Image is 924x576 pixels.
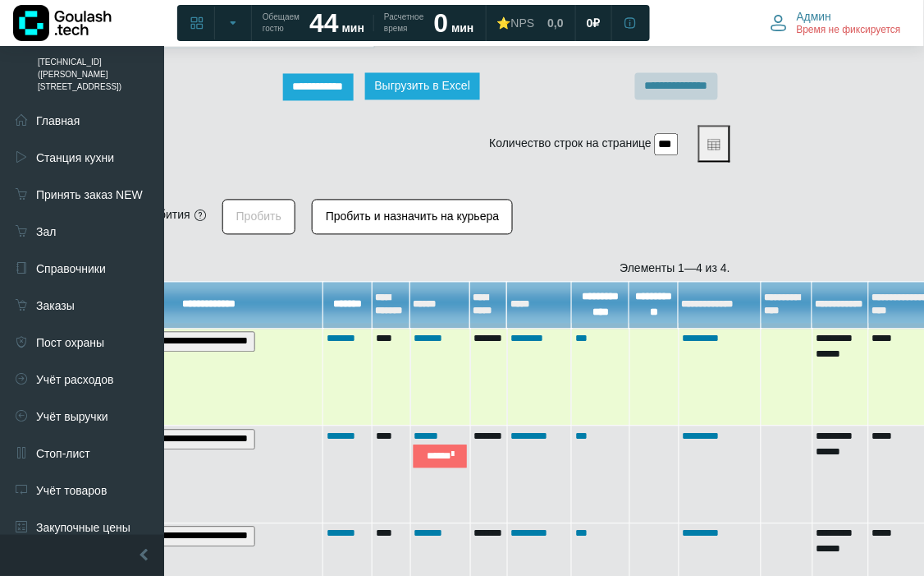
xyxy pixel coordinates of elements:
[797,24,901,37] span: Время не фиксируется
[511,16,535,30] span: NPS
[490,136,652,153] label: Количество строк на странице
[761,6,911,40] button: Админ Время не фиксируется
[384,12,423,35] span: Расчетное время
[312,200,513,235] button: Пробить и назначить на курьера
[797,9,832,24] span: Админ
[263,12,300,35] span: Обещаем гостю
[309,8,339,38] strong: 44
[587,16,593,30] span: 0
[222,200,295,235] button: Пробить
[365,73,481,100] button: Выгрузить в Excel
[487,8,574,38] a: ⭐NPS 0,0
[547,16,563,30] span: 0,0
[253,8,484,38] a: Обещаем гостю 44 мин Расчетное время 0 мин
[21,171,730,182] p: Поместите палец на сканер
[593,16,601,30] span: ₽
[497,16,535,30] div: ⭐
[13,5,112,41] img: Логотип компании Goulash.tech
[342,21,364,35] span: мин
[21,260,730,278] div: Элементы 1—4 из 4.
[577,8,611,38] a: 0 ₽
[451,21,473,35] span: мин
[434,8,449,38] strong: 0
